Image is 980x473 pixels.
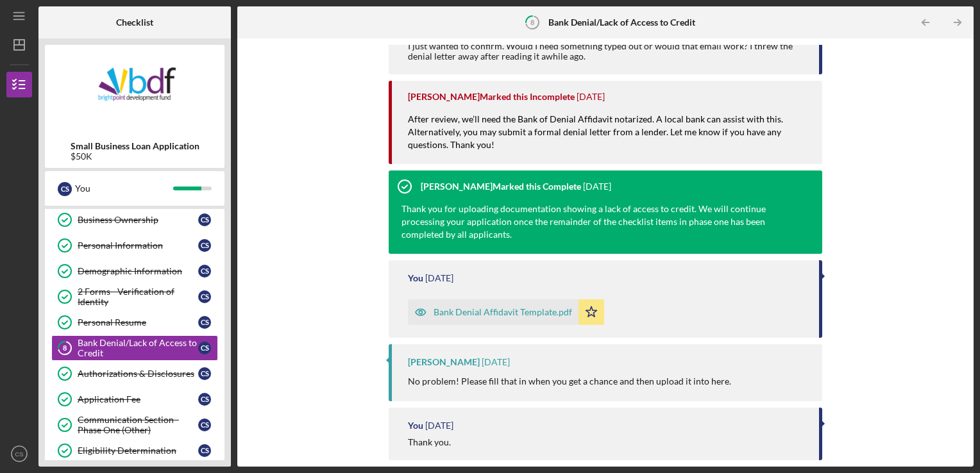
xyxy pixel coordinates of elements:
[198,367,211,380] div: C S
[198,444,211,457] div: C S
[51,284,218,310] a: 2 Forms - Verification of IdentityCS
[198,419,211,431] div: C S
[198,265,211,278] div: C S
[583,181,611,192] time: 2025-07-15 13:17
[408,420,423,431] div: You
[78,266,198,276] div: Demographic Information
[51,207,218,233] a: Business OwnershipCS
[75,178,173,199] div: You
[408,273,423,283] div: You
[482,357,510,367] time: 2025-07-15 12:14
[51,310,218,335] a: Personal ResumeCS
[78,445,198,456] div: Eligibility Determination
[408,113,810,164] div: After review, we’ll need the Bank of Denial Affidavit notarized. A local bank can assist with thi...
[116,17,153,28] b: Checklist
[51,386,218,412] a: Application FeeCS
[408,299,604,325] button: Bank Denial Affidavit Template.pdf
[408,41,807,62] div: I just wanted to confirm. Would I need something typed out or would that email work? I threw the ...
[51,412,218,438] a: Communication Section - Phase One (Other)CS
[198,290,211,303] div: C S
[78,215,198,225] div: Business Ownership
[51,335,218,361] a: 8Bank Denial/Lack of Access to CreditCS
[198,393,211,406] div: C S
[51,361,218,386] a: Authorizations & DisclosuresCS
[198,342,211,354] div: C S
[63,344,67,353] tspan: 8
[71,151,199,162] div: $50K
[51,233,218,258] a: Personal InformationCS
[78,394,198,404] div: Application Fee
[401,203,797,241] div: Thank you for uploading documentation showing a lack of access to credit. We will continue proces...
[425,273,453,283] time: 2025-07-15 12:20
[78,415,198,435] div: Communication Section - Phase One (Other)
[78,286,198,307] div: 2 Forms - Verification of Identity
[408,437,451,447] div: Thank you.
[71,141,199,151] b: Small Business Loan Application
[58,182,72,196] div: C S
[78,317,198,328] div: Personal Resume
[548,17,695,28] b: Bank Denial/Lack of Access to Credit
[434,307,572,317] div: Bank Denial Affidavit Template.pdf
[51,438,218,463] a: Eligibility DeterminationCS
[78,369,198,379] div: Authorizations & Disclosures
[15,451,23,458] text: CS
[421,181,581,192] div: [PERSON_NAME] Marked this Complete
[78,240,198,251] div: Personal Information
[45,51,224,128] img: Product logo
[78,338,198,358] div: Bank Denial/Lack of Access to Credit
[6,441,32,467] button: CS
[198,239,211,252] div: C S
[408,92,575,102] div: [PERSON_NAME] Marked this Incomplete
[425,420,453,431] time: 2025-07-15 12:06
[198,316,211,329] div: C S
[51,258,218,284] a: Demographic InformationCS
[577,92,605,102] time: 2025-08-11 20:57
[530,18,534,26] tspan: 8
[408,357,480,367] div: [PERSON_NAME]
[198,213,211,226] div: C S
[408,374,731,388] p: No problem! Please fill that in when you get a chance and then upload it into here.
